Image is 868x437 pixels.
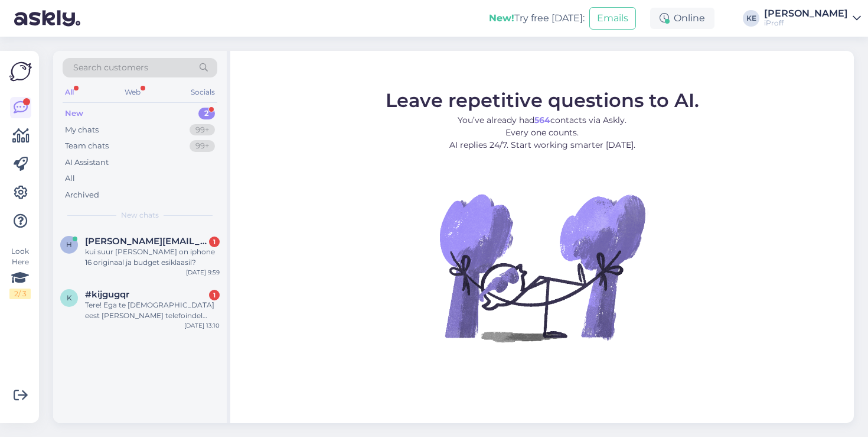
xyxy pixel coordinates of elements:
[190,124,215,136] div: 99+
[764,18,848,28] div: iProff
[63,85,76,100] div: All
[9,246,31,299] div: Look Here
[489,11,585,25] div: Try free [DATE]:
[198,108,215,119] div: 2
[184,321,220,330] div: [DATE] 13:10
[209,237,220,247] div: 1
[65,157,109,169] div: AI Assistant
[65,189,99,201] div: Archived
[188,85,217,100] div: Socials
[85,289,129,300] span: #kijgugqr
[85,300,220,321] div: Tere! Ega te [DEMOGRAPHIC_DATA] eest [PERSON_NAME] telefoindel ekraane ei vaheta?
[764,9,848,18] div: [PERSON_NAME]
[436,161,648,374] img: No Chat active
[65,124,99,136] div: My chats
[190,140,215,152] div: 99+
[66,240,72,249] span: h
[209,290,220,300] div: 1
[122,85,143,100] div: Web
[85,247,220,268] div: kui suur [PERSON_NAME] on iphone 16 originaal ja budget esiklaasil?
[764,9,861,28] a: [PERSON_NAME]iProff
[121,210,159,221] span: New chats
[85,236,208,247] span: helen.kedelauk@gmail.com
[73,61,148,74] span: Search customers
[186,268,220,277] div: [DATE] 9:59
[650,8,714,29] div: Online
[65,140,109,152] div: Team chats
[67,293,72,302] span: k
[9,60,32,83] img: Askly Logo
[743,10,759,27] div: KE
[589,7,636,30] button: Emails
[9,289,31,299] div: 2 / 3
[386,114,699,151] p: You’ve already had contacts via Askly. Every one counts. AI replies 24/7. Start working smarter [...
[534,115,550,125] b: 564
[386,89,699,112] span: Leave repetitive questions to AI.
[65,108,83,119] div: New
[489,12,514,24] b: New!
[65,173,75,184] div: All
